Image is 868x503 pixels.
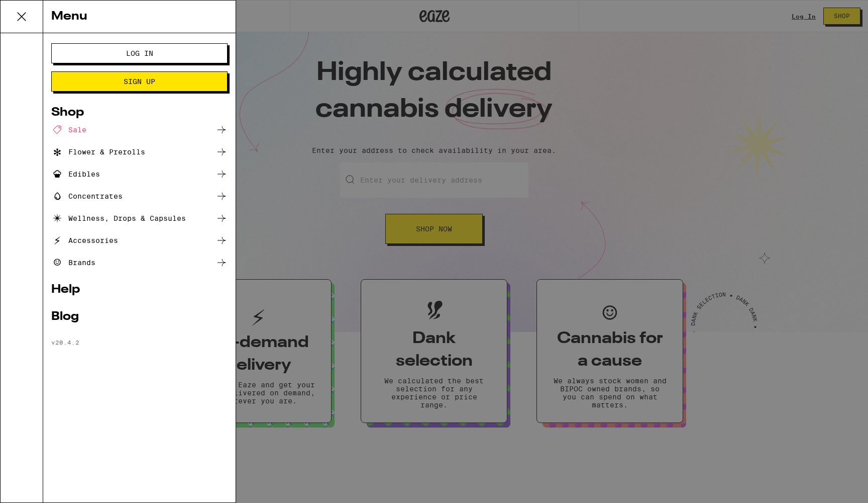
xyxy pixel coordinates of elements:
a: Sale [51,124,228,136]
button: Log In [51,43,228,63]
a: Shop [51,107,228,119]
div: Concentrates [51,190,123,202]
span: Hi. Need any help? [6,7,72,15]
div: Flower & Prerolls [51,146,145,158]
a: Log In [51,49,228,57]
div: Edibles [51,168,100,180]
div: Menu [43,1,236,33]
div: Sale [51,124,86,136]
div: Accessories [51,234,118,246]
a: Flower & Prerolls [51,146,228,158]
span: Sign Up [124,78,155,85]
a: Blog [51,311,228,323]
a: Help [51,284,228,296]
a: Sign Up [51,77,228,86]
span: Log In [126,50,153,57]
span: v 20.4.2 [51,339,79,346]
div: Wellness, Drops & Capsules [51,212,186,224]
a: Concentrates [51,190,228,202]
a: Wellness, Drops & Capsules [51,212,228,224]
div: Brands [51,257,95,269]
a: Edibles [51,168,228,180]
a: Brands [51,257,228,269]
a: Accessories [51,234,228,246]
button: Sign Up [51,71,228,92]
